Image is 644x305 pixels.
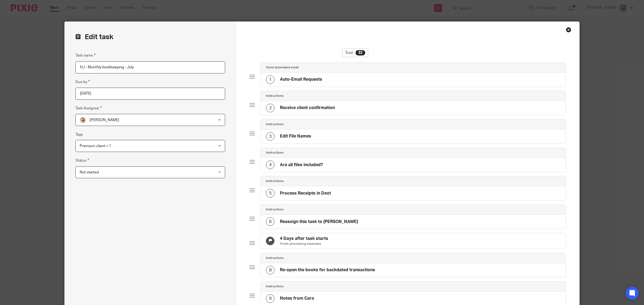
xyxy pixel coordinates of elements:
[266,256,284,260] h4: Instructions
[80,144,111,148] span: Premium client + 1
[266,217,275,226] div: 6
[280,242,328,246] p: Finish processing expenses
[356,50,365,55] div: 32
[342,49,368,57] div: Total
[80,117,86,123] img: MIC.jpg
[280,105,335,111] h4: Receive client confirmation
[266,122,284,127] h4: Instructions
[75,79,90,85] label: Due by
[280,219,358,225] h4: Reassign this task to [PERSON_NAME]
[75,32,225,42] h2: Edit task
[266,161,275,169] div: 4
[266,65,299,70] h4: Send automated email
[80,170,99,174] span: Not started
[75,52,96,58] label: Task name
[280,191,331,196] h4: Process Receipts in Dext
[280,77,322,82] h4: Auto-Email Requests
[266,294,275,303] div: 9
[266,75,275,84] div: 1
[280,162,323,168] h4: Are all files included?
[266,132,275,141] div: 3
[266,104,275,112] div: 2
[75,105,102,111] label: Task Assignee
[266,284,284,289] h4: Instructions
[266,189,275,198] div: 5
[75,132,83,137] label: Tags
[266,207,284,212] h4: Instructions
[90,118,119,122] span: [PERSON_NAME]
[280,267,375,273] h4: Re-open the books for backdated transactions
[266,94,284,98] h4: Instructions
[75,157,89,163] label: Status
[566,27,571,32] div: Close this dialog window
[280,236,328,241] h4: 4 Days after task starts
[266,179,284,183] h4: Instructions
[280,296,314,301] h4: Notes from Caro
[266,266,275,274] div: 8
[280,133,311,139] h4: Edit File Names
[266,151,284,155] h4: Instructions
[75,88,225,100] input: Pick a date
